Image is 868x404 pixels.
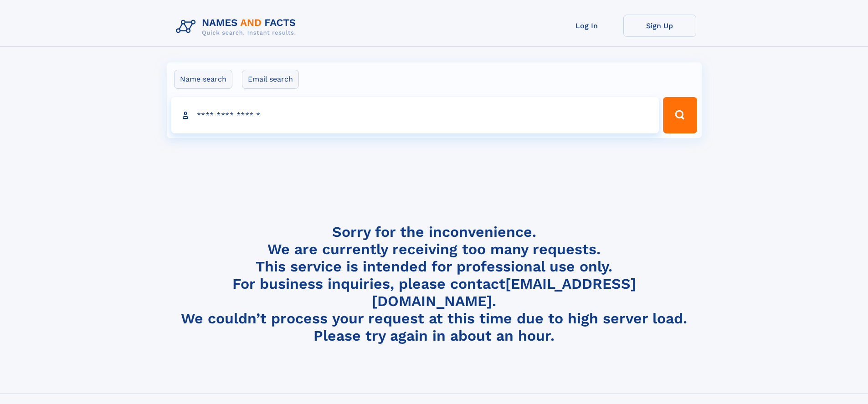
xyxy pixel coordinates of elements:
[171,97,659,133] input: search input
[372,275,636,310] a: [EMAIL_ADDRESS][DOMAIN_NAME]
[242,70,299,89] label: Email search
[172,223,696,345] h4: Sorry for the inconvenience. We are currently receiving too many requests. This service is intend...
[663,97,697,133] button: Search Button
[550,15,623,37] a: Log In
[172,15,303,39] img: Logo Names and Facts
[623,15,696,37] a: Sign Up
[174,70,232,89] label: Name search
